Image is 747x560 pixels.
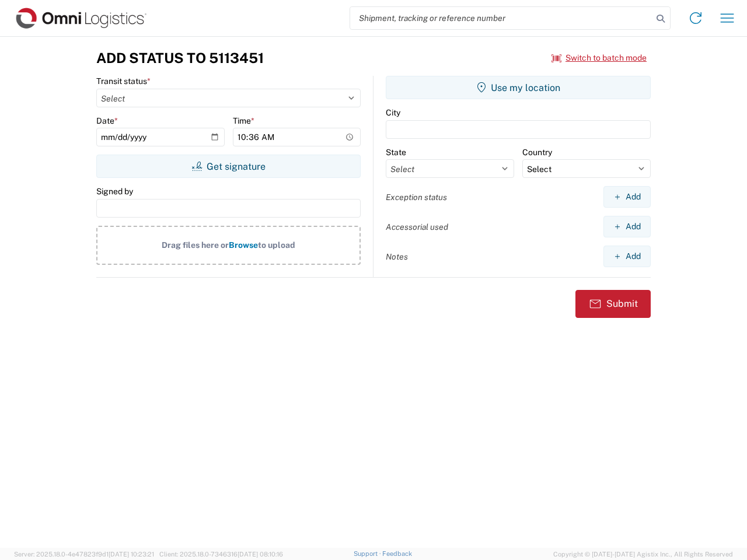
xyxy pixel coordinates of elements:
span: Server: 2025.18.0-4e47823f9d1 [14,551,154,558]
label: City [386,107,400,118]
h3: Add Status to 5113451 [96,50,264,66]
button: Use my location [386,76,651,99]
input: Shipment, tracking or reference number [350,7,652,29]
label: Exception status [386,192,447,202]
label: Transit status [96,76,151,86]
label: Date [96,116,118,126]
button: Add [603,186,651,208]
label: State [386,147,406,157]
span: Client: 2025.18.0-7346316 [159,551,283,558]
span: [DATE] 08:10:16 [238,551,283,558]
a: Support [354,550,383,557]
label: Country [522,147,552,157]
label: Notes [386,251,408,262]
span: Drag files here or [162,240,229,250]
label: Time [233,116,254,126]
button: Get signature [96,155,361,178]
button: Switch to batch mode [551,48,647,68]
label: Accessorial used [386,222,448,232]
span: [DATE] 10:23:21 [109,551,154,558]
label: Signed by [96,186,133,197]
span: Browse [229,240,258,250]
button: Add [603,246,651,267]
span: Copyright © [DATE]-[DATE] Agistix Inc., All Rights Reserved [553,549,733,559]
a: Feedback [382,550,412,557]
button: Add [603,216,651,237]
span: to upload [258,240,295,250]
button: Submit [575,290,651,318]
